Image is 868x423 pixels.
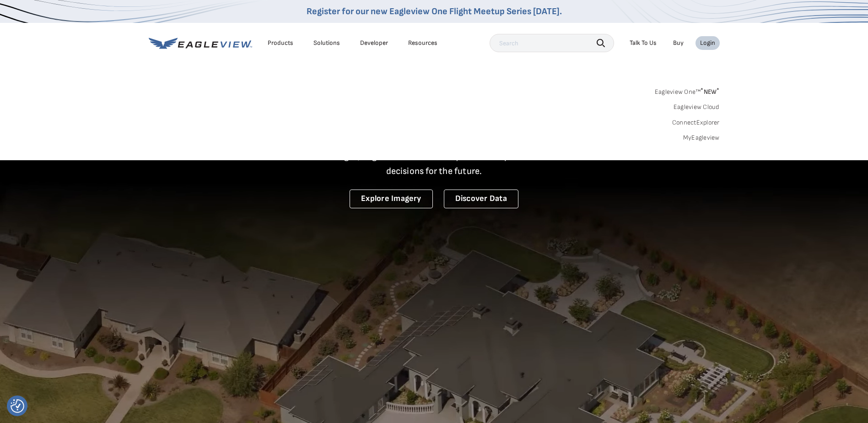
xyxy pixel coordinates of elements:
div: Talk To Us [630,39,657,47]
a: Eagleview Cloud [674,103,720,111]
div: Products [268,39,293,47]
a: Register for our new Eagleview One Flight Meetup Series [DATE]. [307,6,562,17]
a: Discover Data [444,190,518,208]
div: Login [700,39,715,47]
button: Consent Preferences [11,399,24,413]
a: ConnectExplorer [672,119,720,127]
a: Eagleview One™*NEW* [655,85,720,96]
input: Search [490,34,614,52]
a: Explore Imagery [350,190,433,208]
img: Revisit consent button [11,399,24,413]
span: NEW [701,88,719,96]
div: Resources [408,39,437,47]
a: Developer [360,39,388,47]
a: Buy [673,39,684,47]
div: Solutions [313,39,340,47]
a: MyEagleview [683,134,720,142]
